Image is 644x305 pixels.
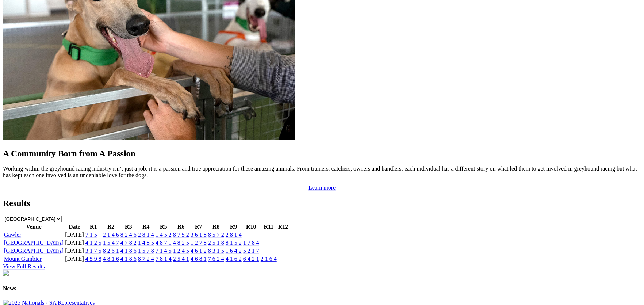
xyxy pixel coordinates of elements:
[4,223,64,230] th: Venue
[85,248,101,254] a: 3 1 7 5
[4,232,21,238] a: Gawler
[260,223,277,230] th: R11
[120,232,137,238] a: 8 2 4 6
[4,240,64,246] a: [GEOGRAPHIC_DATA]
[278,223,289,230] th: R12
[156,256,172,262] a: 7 8 1 4
[3,263,45,270] a: View Full Results
[65,223,84,230] th: Date
[191,248,207,254] a: 4 6 1 2
[138,240,154,246] a: 1 4 8 5
[120,248,137,254] a: 4 1 8 6
[208,248,224,254] a: 8 3 1 5
[190,223,207,230] th: R7
[243,256,259,262] a: 6 4 2 1
[3,198,641,208] h2: Results
[173,223,189,230] th: R6
[103,248,119,254] a: 8 2 6 1
[226,232,242,238] a: 2 8 1 4
[85,256,101,262] a: 4 5 9 8
[226,248,242,254] a: 1 6 4 2
[138,256,154,262] a: 8 7 2 4
[156,232,172,238] a: 1 4 5 2
[120,223,137,230] th: R3
[3,165,641,179] p: Working within the greyhound racing industry isn’t just a job, it is a passion and true appreciat...
[3,285,641,292] h4: News
[191,240,207,246] a: 1 2 7 8
[225,223,242,230] th: R9
[65,247,84,255] td: [DATE]
[173,256,189,262] a: 2 5 4 1
[156,240,172,246] a: 4 8 7 1
[3,270,9,276] img: chasers_homepage.jpg
[85,232,97,238] a: 7 1 5
[261,256,277,262] a: 2 1 6 4
[208,232,224,238] a: 8 5 7 2
[103,256,119,262] a: 4 8 1 6
[85,240,101,246] a: 4 1 2 5
[208,223,225,230] th: R8
[120,240,137,246] a: 4 7 8 2
[208,240,224,246] a: 2 5 1 8
[243,240,259,246] a: 1 7 8 4
[173,240,189,246] a: 4 8 2 5
[65,255,84,263] td: [DATE]
[243,223,260,230] th: R10
[173,248,189,254] a: 1 2 4 5
[4,256,42,262] a: Mount Gambier
[243,248,259,254] a: 5 2 1 7
[226,256,242,262] a: 4 1 6 2
[65,231,84,239] td: [DATE]
[3,149,641,159] h2: A Community Born from A Passion
[103,232,119,238] a: 2 1 4 6
[85,223,102,230] th: R1
[173,232,189,238] a: 8 7 5 2
[103,223,119,230] th: R2
[65,239,84,247] td: [DATE]
[191,256,207,262] a: 4 6 8 1
[138,223,154,230] th: R4
[138,248,154,254] a: 1 5 7 8
[4,248,64,254] a: [GEOGRAPHIC_DATA]
[155,223,172,230] th: R5
[226,240,242,246] a: 8 1 5 2
[191,232,207,238] a: 3 6 1 8
[138,232,154,238] a: 2 8 1 4
[156,248,172,254] a: 7 1 4 5
[308,184,336,191] a: Learn more
[208,256,224,262] a: 7 6 2 4
[103,240,119,246] a: 1 5 4 7
[120,256,137,262] a: 4 1 8 6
